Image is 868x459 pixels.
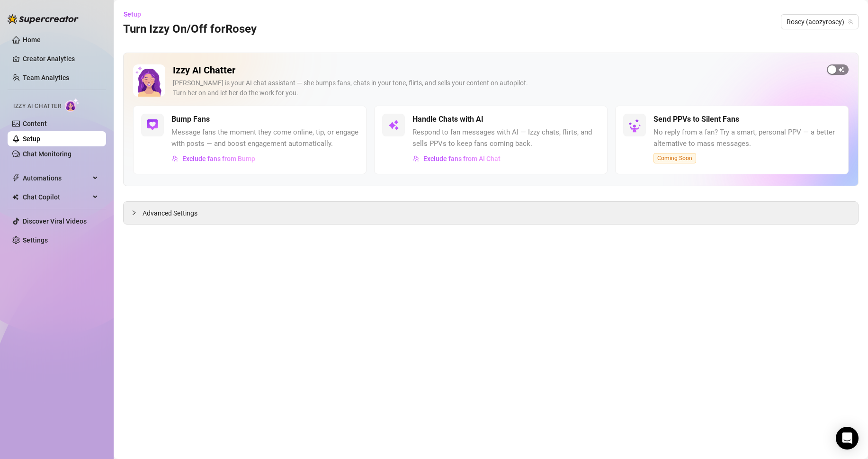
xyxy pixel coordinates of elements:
[412,151,501,166] button: Exclude fans from AI Chat
[171,114,210,125] h5: Bump Fans
[628,119,644,134] img: silent-fans-ppv-o-N6Mmdf.svg
[23,150,72,158] a: Chat Monitoring
[23,217,87,225] a: Discover Viral Videos
[412,114,483,125] h5: Handle Chats with AI
[653,114,739,125] h5: Send PPVs to Silent Fans
[412,127,600,149] span: Respond to fan messages with AI — Izzy chats, flirts, and sells PPVs to keep fans coming back.
[171,151,256,166] button: Exclude fans from Bump
[65,98,80,112] img: AI Chatter
[123,22,257,37] h3: Turn Izzy On/Off for Rosey
[13,102,61,111] span: Izzy AI Chatter
[413,155,420,162] img: svg%3e
[171,127,358,149] span: Message fans the moment they come online, tip, or engage with posts — and boost engagement automa...
[23,135,40,143] a: Setup
[23,171,90,186] span: Automations
[12,174,20,182] span: thunderbolt
[23,189,90,205] span: Chat Copilot
[182,155,255,162] span: Exclude fans from Bump
[23,236,48,244] a: Settings
[147,119,158,131] img: svg%3e
[143,208,197,218] span: Advanced Settings
[12,194,18,200] img: Chat Copilot
[848,19,853,25] span: team
[131,210,137,216] span: collapsed
[173,64,819,76] h2: Izzy AI Chatter
[787,15,853,29] span: Rosey (acozyrosey)
[23,51,98,66] a: Creator Analytics
[133,64,165,97] img: Izzy AI Chatter
[124,10,141,18] span: Setup
[23,120,47,127] a: Content
[172,155,179,162] img: svg%3e
[653,127,841,149] span: No reply from a fan? Try a smart, personal PPV — a better alternative to mass messages.
[23,36,41,44] a: Home
[173,78,819,98] div: [PERSON_NAME] is your AI chat assistant — she bumps fans, chats in your tone, flirts, and sells y...
[423,155,501,162] span: Exclude fans from AI Chat
[8,14,79,24] img: logo-BBDzfeDw.svg
[23,74,69,81] a: Team Analytics
[653,153,696,163] span: Coming Soon
[836,427,859,450] div: Open Intercom Messenger
[388,119,399,131] img: svg%3e
[123,7,149,22] button: Setup
[131,207,143,218] div: collapsed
